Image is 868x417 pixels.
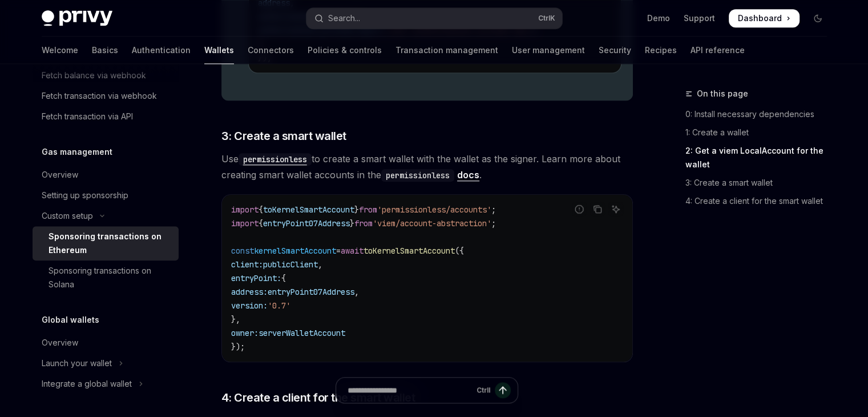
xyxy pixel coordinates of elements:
[281,273,286,283] span: {
[364,246,455,256] span: toKernelSmartAccount
[685,123,836,142] a: 1: Create a wallet
[231,328,259,338] span: owner:
[738,13,782,24] span: Dashboard
[221,151,633,183] span: Use to create a smart wallet with the wallet as the signer. Learn more about creating smart walle...
[512,37,585,64] a: User management
[491,205,496,215] span: ;
[729,9,800,27] a: Dashboard
[231,246,254,256] span: const
[231,259,263,270] span: client:
[491,218,496,228] span: ;
[350,218,354,228] span: }
[254,246,336,256] span: kernelSmartAccount
[42,189,128,202] div: Setting up sponsorship
[354,287,359,297] span: ,
[348,378,472,403] input: Ask a question...
[42,209,93,223] div: Custom setup
[538,14,555,23] span: Ctrl K
[318,259,322,270] span: ,
[685,142,836,174] a: 2: Get a viem LocalAccount for the wallet
[239,153,312,166] code: permissionless
[231,314,240,324] span: },
[49,264,172,291] div: Sponsoring transactions on Solana
[354,218,373,228] span: from
[599,37,631,64] a: Security
[42,356,112,370] div: Launch your wallet
[259,218,263,228] span: {
[221,128,346,144] span: 3: Create a smart wallet
[395,37,498,64] a: Transaction management
[231,287,268,297] span: address:
[685,105,836,123] a: 0: Install necessary dependencies
[248,37,294,64] a: Connectors
[381,169,454,182] code: permissionless
[685,174,836,192] a: 3: Create a smart wallet
[495,382,511,398] button: Send message
[455,246,464,256] span: ({
[608,202,623,216] button: Ask AI
[647,13,670,24] a: Demo
[336,246,341,256] span: =
[42,89,157,103] div: Fetch transaction via webhook
[33,353,179,374] button: Toggle Launch your wallet section
[359,205,377,215] span: from
[263,205,354,215] span: toKernelSmartAccount
[685,192,836,210] a: 4: Create a client for the smart wallet
[231,205,259,215] span: import
[33,226,179,260] a: Sponsoring transactions on Ethereum
[457,169,479,181] a: docs
[259,328,345,338] span: serverWalletAccount
[33,165,179,185] a: Overview
[33,206,179,226] button: Toggle Custom setup section
[42,168,78,182] div: Overview
[33,332,179,353] a: Overview
[268,287,354,297] span: entryPoint07Address
[33,86,179,106] a: Fetch transaction via webhook
[42,377,132,391] div: Integrate a global wallet
[33,260,179,295] a: Sponsoring transactions on Solana
[42,313,99,327] h5: Global wallets
[239,153,312,165] a: permissionless
[231,218,259,228] span: import
[42,336,78,350] div: Overview
[263,259,318,270] span: publicClient
[328,11,360,25] div: Search...
[42,37,78,64] a: Welcome
[645,37,677,64] a: Recipes
[341,246,364,256] span: await
[308,37,382,64] a: Policies & controls
[263,218,350,228] span: entryPoint07Address
[354,205,359,215] span: }
[33,106,179,127] a: Fetch transaction via API
[590,202,605,216] button: Copy the contents from the code block
[259,205,263,215] span: {
[231,342,245,352] span: });
[42,145,112,159] h5: Gas management
[92,37,118,64] a: Basics
[572,202,587,216] button: Report incorrect code
[231,273,281,283] span: entryPoint:
[33,374,179,394] button: Toggle Integrate a global wallet section
[268,300,290,311] span: '0.7'
[684,13,715,24] a: Support
[231,300,268,311] span: version:
[204,37,234,64] a: Wallets
[42,110,133,123] div: Fetch transaction via API
[691,37,745,64] a: API reference
[33,185,179,206] a: Setting up sponsorship
[306,8,562,29] button: Open search
[377,205,491,215] span: 'permissionless/accounts'
[809,9,827,27] button: Toggle dark mode
[42,10,112,26] img: dark logo
[49,230,172,257] div: Sponsoring transactions on Ethereum
[373,218,491,228] span: 'viem/account-abstraction'
[697,87,748,101] span: On this page
[132,37,191,64] a: Authentication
